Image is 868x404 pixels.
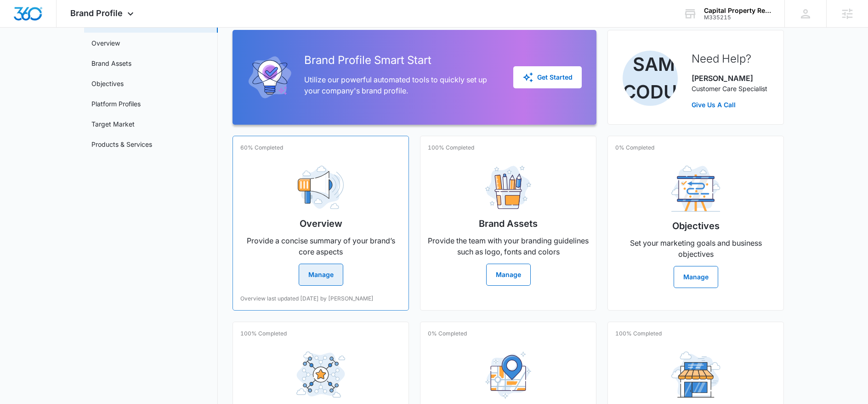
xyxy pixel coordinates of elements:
[513,66,582,88] button: Get Started
[615,144,654,152] p: 0% Completed
[672,219,720,233] h2: Objectives
[91,99,141,109] a: Platform Profiles
[479,217,538,231] h2: Brand Assets
[692,84,767,93] p: Customer Care Specialist
[240,235,401,257] p: Provide a concise summary of your brand’s core aspects
[522,72,573,83] div: Get Started
[91,139,152,149] a: Products & Services
[70,8,123,18] span: Brand Profile
[692,100,767,110] a: Give Us A Call
[674,266,718,288] button: Manage
[420,136,596,311] a: 100% CompletedBrand AssetsProvide the team with your branding guidelines such as logo, fonts and ...
[623,51,678,106] img: Sam Coduto
[615,237,776,260] p: Set your marketing goals and business objectives
[304,52,499,69] h2: Brand Profile Smart Start
[692,51,767,67] h2: Need Help?
[428,329,467,338] p: 0% Completed
[615,329,662,338] p: 100% Completed
[233,136,409,311] a: 60% CompletedOverviewProvide a concise summary of your brand’s core aspectsManageOverview last up...
[91,58,131,68] a: Brand Assets
[299,264,343,286] button: Manage
[240,144,283,152] p: 60% Completed
[428,235,589,257] p: Provide the team with your branding guidelines such as logo, fonts and colors
[428,144,474,152] p: 100% Completed
[486,264,531,286] button: Manage
[304,74,499,96] p: Utilize our powerful automated tools to quickly set up your company's brand profile.
[240,294,374,303] p: Overview last updated [DATE] by [PERSON_NAME]
[91,38,120,48] a: Overview
[91,119,135,129] a: Target Market
[704,7,771,14] div: account name
[704,14,771,21] div: account id
[607,136,784,311] a: 0% CompletedObjectivesSet your marketing goals and business objectivesManage
[300,217,342,231] h2: Overview
[91,79,124,88] a: Objectives
[240,329,287,338] p: 100% Completed
[692,73,767,84] p: [PERSON_NAME]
